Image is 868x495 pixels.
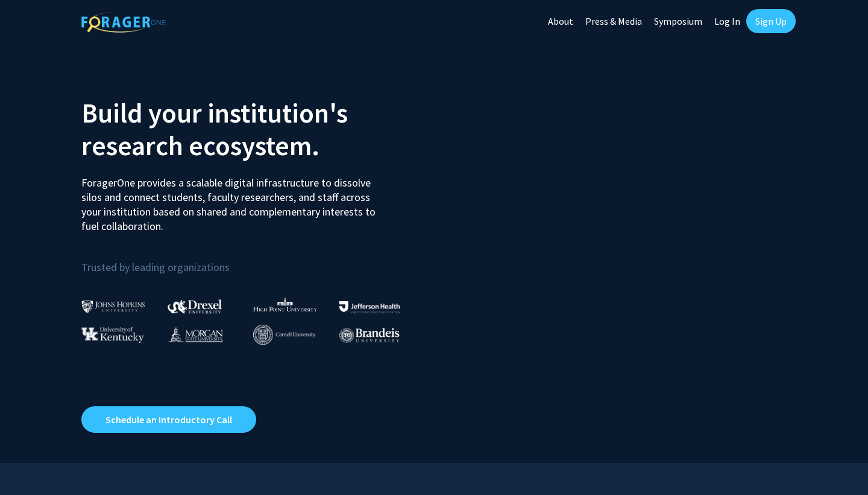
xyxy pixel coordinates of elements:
[81,243,425,276] p: Trusted by leading organizations
[168,327,223,342] img: Morgan State University
[81,327,144,343] img: University of Kentucky
[81,300,145,313] img: Johns Hopkins University
[81,167,384,234] p: ForagerOne provides a scalable digital infrastructure to dissolve silos and connect students, fac...
[339,328,400,343] img: Brandeis University
[168,299,222,313] img: Drexel University
[81,97,425,162] h2: Build your institution's research ecosystem.
[81,11,166,33] img: ForagerOne Logo
[253,297,317,311] img: High Point University
[339,301,400,313] img: Thomas Jefferson University
[81,406,256,433] a: Opens in a new tab
[746,9,796,33] a: Sign Up
[253,325,316,345] img: Cornell University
